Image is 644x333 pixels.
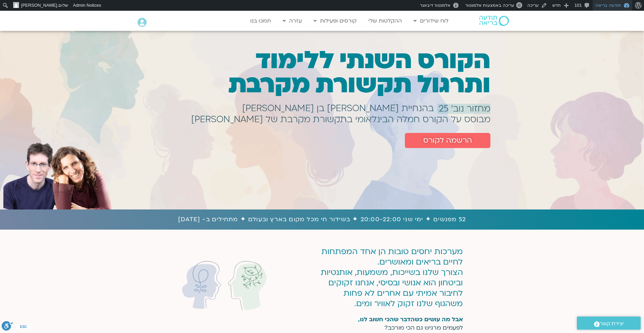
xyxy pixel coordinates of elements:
a: עזרה [279,14,305,27]
h1: מבוסס על הקורס חמלה הבינלאומי בתקשורת מקרבת של [PERSON_NAME] [191,118,490,121]
a: תמכו בנו [247,14,274,27]
span: מחזור נוב׳ 25 [439,104,490,114]
a: לוח שידורים [410,14,452,27]
span: עריכה באמצעות אלמנטור [465,3,514,8]
span: יצירת קשר [600,319,624,328]
a: יצירת קשר [577,317,641,330]
h1: 52 מפגשים ✦ ימי שני 20:00-22:00 ✦ בשידור חי מכל מקום בארץ ובעולם ✦ מתחילים ב- [DATE] [3,215,641,225]
a: הרשמה לקורס [405,133,490,148]
h1: בהנחיית [PERSON_NAME] בן [PERSON_NAME] [242,107,434,110]
p: מערכות יחסים טובות הן אחד המפתחות לחיים בריאים ומאושרים. הצורך שלנו בשייכות, משמעות, אותנטיות ובי... [316,246,463,309]
a: מחזור נוב׳ 25 [437,104,490,114]
strong: אבל מה עושים כשהדבר שהכי חשוב לנו, [358,316,463,323]
a: ההקלטות שלי [365,14,405,27]
img: תודעה בריאה [479,16,509,26]
span: הרשמה לקורס [423,136,472,145]
span: [PERSON_NAME] [21,3,57,8]
a: קורסים ופעילות [310,14,360,27]
h1: הקורס השנתי ללימוד ותרגול תקשורת מקרבת [171,48,490,97]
